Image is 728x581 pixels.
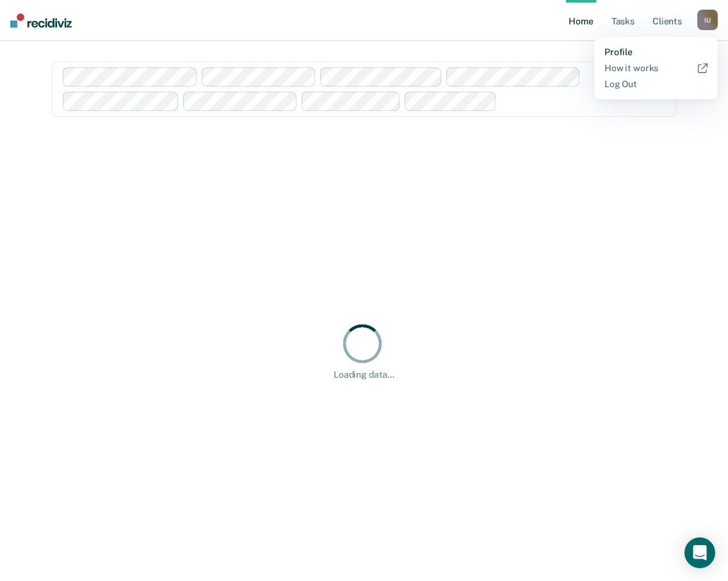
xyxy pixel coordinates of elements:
img: Recidiviz [10,13,72,28]
a: Log Out [604,79,708,90]
div: Open Intercom Messenger [684,537,715,568]
a: How it works [604,63,708,74]
button: IU [697,10,718,30]
div: Loading data... [334,369,394,380]
a: Profile [604,47,708,58]
div: I U [697,10,718,30]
